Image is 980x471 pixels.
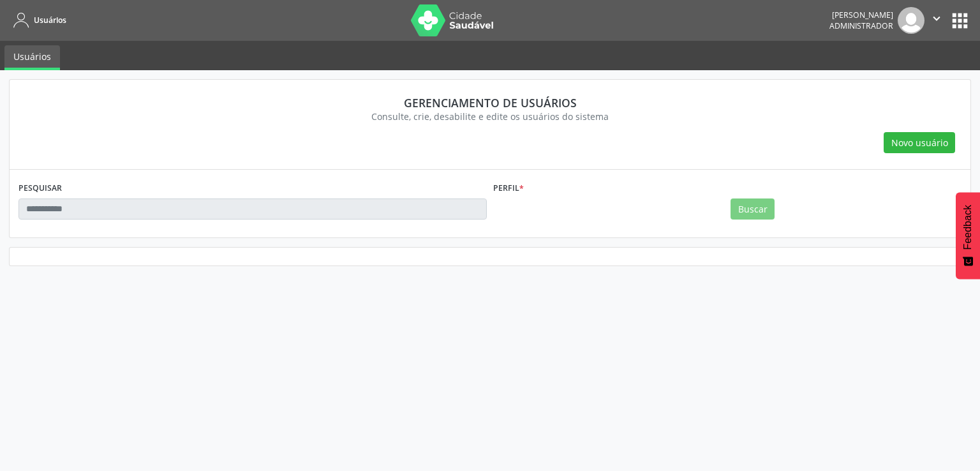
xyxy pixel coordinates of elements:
span: Feedback [962,205,974,250]
i:  [930,11,944,26]
a: Usuários [4,45,60,70]
button:  [924,7,949,34]
span: Administrador [829,20,893,31]
button: Feedback - Mostrar pesquisa [956,192,980,279]
button: apps [949,10,971,32]
label: PESQUISAR [19,179,62,198]
div: Consulte, crie, desabilite e edite os usuários do sistema [27,110,953,123]
label: Perfil [493,179,524,198]
button: Buscar [731,198,775,220]
button: Novo usuário [884,132,955,154]
div: [PERSON_NAME] [829,10,893,20]
span: Novo usuário [891,136,948,149]
img: img [898,7,924,34]
a: Usuários [9,10,66,31]
div: Gerenciamento de usuários [27,96,953,110]
span: Usuários [34,15,66,26]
